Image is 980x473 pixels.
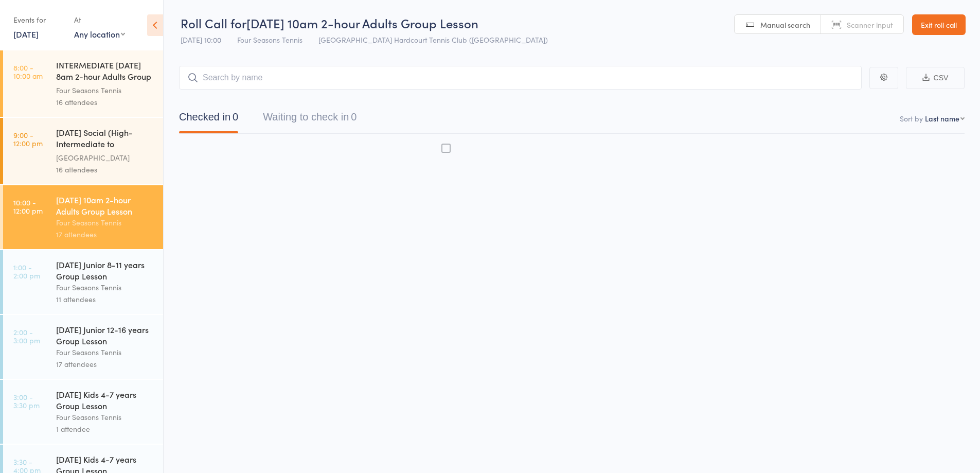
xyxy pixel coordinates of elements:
a: Exit roll call [912,14,966,35]
div: Four Seasons Tennis [56,217,154,229]
div: Four Seasons Tennis [56,84,154,96]
div: 16 attendees [56,164,154,176]
div: At [74,11,125,28]
span: [GEOGRAPHIC_DATA] Hardcourt Tennis Club ([GEOGRAPHIC_DATA]) [318,34,548,45]
input: Search by name [179,66,862,90]
a: 3:00 -3:30 pm[DATE] Kids 4-7 years Group LessonFour Seasons Tennis1 attendee [3,380,163,444]
a: 10:00 -12:00 pm[DATE] 10am 2-hour Adults Group LessonFour Seasons Tennis17 attendees [3,185,163,249]
div: 16 attendees [56,96,154,108]
div: [DATE] 10am 2-hour Adults Group Lesson [56,194,154,217]
span: Four Seasons Tennis [237,34,302,45]
div: [DATE] Kids 4-7 years Group Lesson [56,389,154,411]
a: 1:00 -2:00 pm[DATE] Junior 8-11 years Group LessonFour Seasons Tennis11 attendees [3,250,163,314]
button: Checked in0 [179,106,238,133]
time: 8:00 - 10:00 am [13,63,43,80]
a: 9:00 -12:00 pm[DATE] Social (High-Intermediate to Advanced) Te...[GEOGRAPHIC_DATA]16 attendees [3,118,163,184]
span: Scanner input [847,20,893,30]
div: 1 attendee [56,423,154,435]
span: Roll Call for [181,14,246,31]
label: Sort by [900,113,923,124]
a: 8:00 -10:00 amINTERMEDIATE [DATE] 8am 2-hour Adults Group Less...Four Seasons Tennis16 attendees [3,50,163,117]
div: INTERMEDIATE [DATE] 8am 2-hour Adults Group Less... [56,59,154,84]
div: [GEOGRAPHIC_DATA] [56,152,154,164]
a: [DATE] [13,28,39,40]
span: [DATE] 10:00 [181,34,221,45]
div: Four Seasons Tennis [56,282,154,293]
div: Four Seasons Tennis [56,346,154,358]
time: 10:00 - 12:00 pm [13,198,43,215]
div: Four Seasons Tennis [56,411,154,423]
button: CSV [906,67,965,89]
time: 3:00 - 3:30 pm [13,393,40,409]
div: [DATE] Junior 12-16 years Group Lesson [56,324,154,346]
span: Manual search [760,20,810,30]
div: [DATE] Social (High-Intermediate to Advanced) Te... [56,127,154,152]
div: 11 attendees [56,293,154,305]
a: 2:00 -3:00 pm[DATE] Junior 12-16 years Group LessonFour Seasons Tennis17 attendees [3,315,163,379]
time: 2:00 - 3:00 pm [13,328,40,344]
time: 9:00 - 12:00 pm [13,131,43,147]
time: 1:00 - 2:00 pm [13,263,40,279]
span: [DATE] 10am 2-hour Adults Group Lesson [246,14,478,31]
div: 0 [351,111,357,122]
div: Events for [13,11,64,28]
div: 0 [233,111,238,122]
div: Last name [925,113,959,124]
div: 17 attendees [56,358,154,370]
div: 17 attendees [56,229,154,240]
div: [DATE] Junior 8-11 years Group Lesson [56,259,154,282]
div: Any location [74,28,125,40]
button: Waiting to check in0 [263,106,357,133]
